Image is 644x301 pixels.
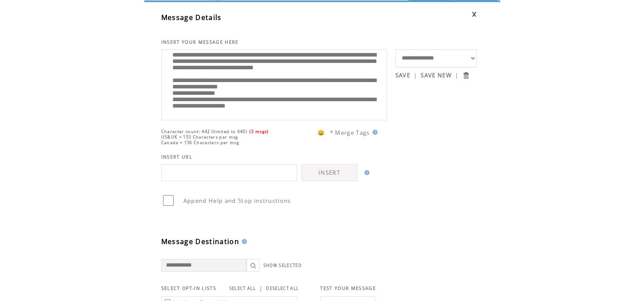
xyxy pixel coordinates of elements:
[161,129,247,134] span: Character count: 442 (limited to 640)
[161,285,216,291] span: SELECT OPT-IN LISTS
[370,130,378,135] img: help.gif
[320,285,376,291] span: TEST YOUR MESSAGE
[414,71,417,79] span: |
[161,154,192,160] span: INSERT URL
[263,263,302,268] a: SHOW SELECTED
[301,164,358,181] a: INSERT
[161,237,239,246] span: Message Destination
[259,284,263,292] span: |
[330,129,370,136] span: * Merge Tags
[161,140,239,145] span: Canada = 136 Characters per msg
[462,71,470,80] input: Submit
[266,286,299,291] a: DESELECT ALL
[249,129,269,134] span: (3 msgs)
[161,134,238,140] span: US&UK = 153 Characters per msg
[395,71,410,79] a: SAVE
[229,286,256,291] a: SELECT ALL
[161,39,239,45] span: INSERT YOUR MESSAGE HERE
[161,13,222,22] span: Message Details
[421,71,452,79] a: SAVE NEW
[239,239,247,244] img: help.gif
[183,197,291,204] span: Append Help and Stop instructions
[318,129,325,136] span: 😀
[362,170,369,175] img: help.gif
[455,71,458,79] span: |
